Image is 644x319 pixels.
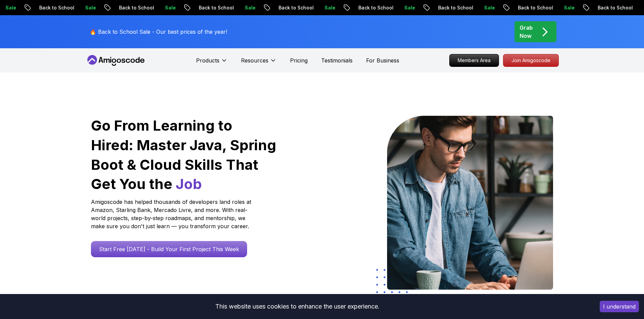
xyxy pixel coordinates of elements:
button: Resources [241,56,277,70]
div: This website uses cookies to enhance the user experience. [5,299,590,314]
p: Back to School [432,4,478,11]
p: Sale [557,4,579,11]
h1: Go From Learning to Hired: Master Java, Spring Boot & Cloud Skills That Get You the [91,116,277,194]
p: Grab Now [520,24,533,40]
p: 🔥 Back to School Sale - Our best prices of the year! [90,28,227,36]
p: Members Area [450,54,499,67]
a: Pricing [290,56,308,64]
p: Resources [241,56,268,64]
p: Back to School [113,4,159,11]
a: Members Area [449,54,499,67]
span: Job [176,175,202,192]
p: Sale [238,4,260,11]
p: Products [196,56,219,64]
a: Join Amigoscode [503,54,559,67]
p: Sale [159,4,180,11]
p: Back to School [352,4,398,11]
p: Back to School [591,4,637,11]
img: hero [387,116,553,290]
p: Back to School [272,4,318,11]
p: Back to School [33,4,79,11]
a: Testimonials [321,56,353,64]
p: Join Amigoscode [503,54,558,67]
a: For Business [366,56,399,64]
button: Products [196,56,228,70]
a: Start Free [DATE] - Build Your First Project This Week [91,241,247,257]
button: Accept cookies [600,301,639,312]
p: Sale [79,4,100,11]
p: Back to School [511,4,557,11]
p: Sale [478,4,499,11]
p: Back to School [192,4,238,11]
p: Sale [398,4,420,11]
p: Sale [318,4,340,11]
p: Amigoscode has helped thousands of developers land roles at Amazon, Starling Bank, Mercado Livre,... [91,198,253,230]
